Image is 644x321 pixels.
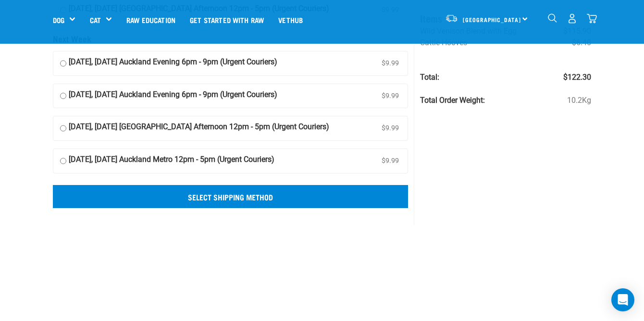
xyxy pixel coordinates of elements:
[60,154,66,168] input: [DATE], [DATE] Auckland Metro 12pm - 5pm (Urgent Couriers) $9.99
[420,96,485,105] strong: Total Order Weight:
[587,13,597,24] img: home-icon@2x.png
[611,288,634,311] div: Open Intercom Messenger
[60,89,66,103] input: [DATE], [DATE] Auckland Evening 6pm - 9pm (Urgent Couriers) $9.99
[53,185,408,208] input: Select Shipping Method
[53,14,64,25] a: Dog
[69,154,274,168] strong: [DATE], [DATE] Auckland Metro 12pm - 5pm (Urgent Couriers)
[60,56,66,71] input: [DATE], [DATE] Auckland Evening 6pm - 9pm (Urgent Couriers) $9.99
[69,89,277,103] strong: [DATE], [DATE] Auckland Evening 6pm - 9pm (Urgent Couriers)
[380,89,401,103] span: $9.99
[90,14,101,25] a: Cat
[463,18,521,21] span: [GEOGRAPHIC_DATA]
[420,73,439,82] strong: Total:
[420,38,467,47] span: Cattle Hooves
[69,56,277,71] strong: [DATE], [DATE] Auckland Evening 6pm - 9pm (Urgent Couriers)
[69,121,329,136] strong: [DATE], [DATE] [GEOGRAPHIC_DATA] Afternoon 12pm - 5pm (Urgent Couriers)
[60,121,66,136] input: [DATE], [DATE] [GEOGRAPHIC_DATA] Afternoon 12pm - 5pm (Urgent Couriers) $9.99
[271,0,310,39] a: Vethub
[380,121,401,136] span: $9.99
[380,56,401,71] span: $9.99
[119,0,183,39] a: Raw Education
[548,13,557,23] img: home-icon-1@2x.png
[183,0,271,39] a: Get started with Raw
[380,154,401,168] span: $9.99
[567,13,577,24] img: user.png
[567,95,591,106] span: 10.2Kg
[563,72,591,83] span: $122.30
[445,14,458,23] img: van-moving.png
